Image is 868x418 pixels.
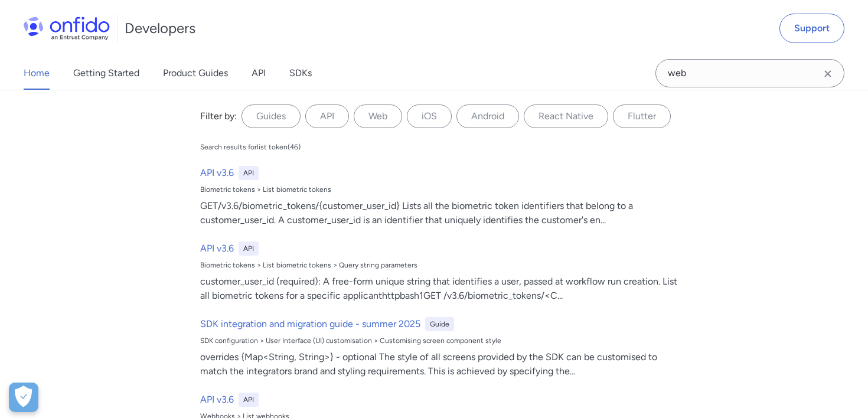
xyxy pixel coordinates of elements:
[9,383,38,412] div: Cookie Preferences
[200,317,420,331] h6: SDK integration and migration guide - summer 2025
[425,317,454,331] div: Guide
[252,57,266,90] a: API
[200,185,677,194] div: Biometric tokens > List biometric tokens
[200,109,237,123] div: Filter by:
[289,57,312,90] a: SDKs
[200,275,677,303] div: customer_user_id (required): A free-form unique string that identifies a user, passed at workflow...
[163,57,228,90] a: Product Guides
[239,241,259,256] div: API
[125,19,195,38] h1: Developers
[524,105,608,128] label: React Native
[200,260,677,270] div: Biometric tokens > List biometric tokens > Query string parameters
[239,393,259,407] div: API
[779,14,844,43] a: Support
[613,105,671,128] label: Flutter
[195,237,682,308] a: API v3.6APIBiometric tokens > List biometric tokens > Query string parameterscustomer_user_id (re...
[9,383,38,412] button: Open Preferences
[242,105,301,128] label: Guides
[200,393,234,407] h6: API v3.6
[655,59,844,87] input: Onfido search input field
[200,241,234,256] h6: API v3.6
[200,166,234,180] h6: API v3.6
[200,142,301,152] div: Search results for list token ( 46 )
[456,105,519,128] label: Android
[200,350,677,378] div: overrides {Map<String, String>} - optional The style of all screens provided by the SDK can be cu...
[195,161,682,232] a: API v3.6APIBiometric tokens > List biometric tokensGET/v3.6/biometric_tokens/{customer_user_id} L...
[354,105,402,128] label: Web
[200,336,677,345] div: SDK configuration > User Interface (UI) customisation > Customising screen component style
[200,199,677,227] div: GET/v3.6/biometric_tokens/{customer_user_id} Lists all the biometric token identifiers that belon...
[239,166,259,180] div: API
[24,17,110,40] img: Onfido Logo
[73,57,139,90] a: Getting Started
[24,57,50,90] a: Home
[305,105,349,128] label: API
[195,312,682,383] a: SDK integration and migration guide - summer 2025GuideSDK configuration > User Interface (UI) cus...
[407,105,452,128] label: iOS
[821,67,835,81] svg: Clear search field button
